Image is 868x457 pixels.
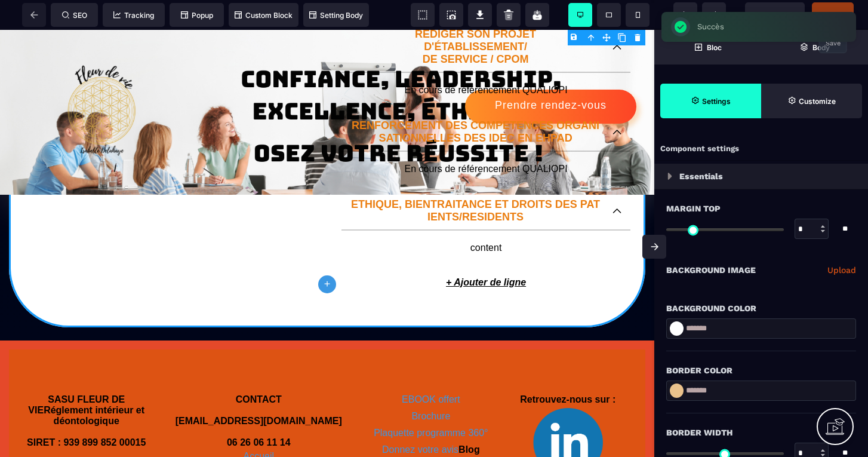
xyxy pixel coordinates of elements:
[350,90,601,115] p: RENFORCEMENT DES COMPETENCES ORGANISATIONNELLES DES IDEC EN EHPAD
[113,11,154,20] span: Tracking
[62,11,87,20] span: SEO
[666,263,756,277] p: Background Image
[753,10,797,19] span: Previsualiser
[402,364,460,375] a: EBOOK offert
[679,169,723,183] p: Essentials
[821,10,845,19] span: Publier
[411,3,435,27] span: View components
[353,134,618,145] p: En cours de référencement QUALIOPI
[799,97,836,106] strong: Customize
[411,381,450,391] a: Brochure
[382,415,480,446] b: Blog Mon accès
[667,173,672,180] img: loading
[243,421,274,431] a: Accueil
[812,43,830,52] strong: Body
[745,2,805,26] span: Preview
[353,213,618,223] p: content
[235,11,293,20] span: Custom Block
[533,378,603,447] img: 1a59c7fc07b2df508e9f9470b57f58b2_Design_sans_titre_(2).png
[350,168,601,194] p: ETHIQUE, BIENTRAITANCE ET DROITS DES PATIENTS/RESIDENTS
[181,11,213,20] span: Popup
[761,30,868,65] span: Open Layer Manager
[335,241,636,264] p: + Ajouter de ligne
[654,30,761,65] span: Open Blocks
[666,301,856,315] div: Background Color
[439,3,463,27] span: Screenshot
[827,263,856,277] a: Upload
[702,97,731,106] strong: Settings
[309,11,363,20] span: Setting Body
[382,415,458,425] a: Donnez votre avis
[28,364,127,385] b: SASU FLEUR DE VIE
[654,137,868,161] div: Component settings
[761,84,862,118] span: Open Style Manager
[660,84,761,118] span: Settings
[666,425,732,440] span: Border Width
[353,55,618,66] p: En cours de référencement QUALIOPI
[707,43,722,52] strong: Bloc
[374,398,488,408] a: Plaquette programme 360°
[666,201,721,216] span: Margin Top
[666,363,856,378] div: Border Color
[176,364,342,418] b: CONTACT [EMAIL_ADDRESS][DOMAIN_NAME] 06 26 06 11 14
[520,364,615,375] b: Retrouvez-nous sur :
